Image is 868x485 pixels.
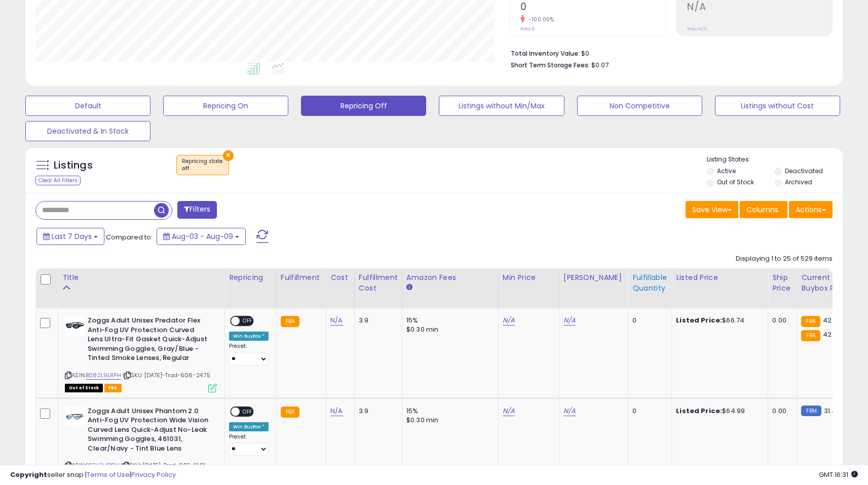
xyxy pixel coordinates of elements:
[525,16,554,23] small: -100.00%
[163,96,288,116] button: Repricing On
[676,407,760,416] div: $64.99
[801,406,821,416] small: FBM
[406,283,412,292] small: Amazon Fees.
[359,316,394,325] div: 3.9
[104,384,122,392] span: FBA
[36,228,104,245] button: Last 7 Days
[632,316,664,325] div: 0
[406,316,490,325] div: 15%
[87,470,130,479] a: Terms of Use
[717,178,754,186] label: Out of Stock
[229,343,269,366] div: Preset:
[746,205,778,215] span: Columns
[577,96,702,116] button: Non Competitive
[740,201,787,218] button: Columns
[177,201,217,219] button: Filters
[676,315,722,325] b: Listed Price:
[281,272,322,283] div: Fulfillment
[801,316,820,327] small: FBA
[789,201,833,218] button: Actions
[65,407,85,427] img: 31aB7oIcy3L._SL40_.jpg
[717,167,736,175] label: Active
[785,178,812,186] label: Archived
[131,470,176,479] a: Privacy Policy
[511,61,590,69] b: Short Term Storage Fees:
[503,272,555,283] div: Min Price
[686,201,738,218] button: Save View
[65,316,85,336] img: 31wtEZ1to-L._SL40_.jpg
[229,332,269,341] div: Win BuyBox *
[157,228,246,245] button: Aug-03 - Aug-09
[715,96,840,116] button: Listings without Cost
[54,158,93,173] h5: Listings
[65,316,217,391] div: ASIN:
[772,316,789,325] div: 0.00
[520,26,535,32] small: Prev: 3
[88,407,211,456] b: Zoggs Adult Unisex Phantom 2.0 Anti-Fog UV Protection Wide Vision Curved Lens Quick-Adjust No-Lea...
[801,330,820,341] small: FBA
[632,407,664,416] div: 0
[10,470,176,480] div: seller snap | |
[687,1,832,15] h2: N/A
[824,406,841,416] span: 31.44
[182,157,223,173] span: Repricing state :
[591,60,609,70] span: $0.07
[406,325,490,334] div: $0.30 min
[563,315,576,326] a: N/A
[86,371,121,380] a: B082L9LRPH
[240,407,256,416] span: OFF
[823,330,832,339] span: 42
[301,96,426,116] button: Repricing Off
[172,231,233,241] span: Aug-03 - Aug-09
[10,470,47,479] strong: Copyright
[736,254,833,264] div: Displaying 1 to 25 of 529 items
[281,316,299,327] small: FBA
[359,407,394,416] div: 3.9
[823,315,832,325] span: 42
[439,96,564,116] button: Listings without Min/Max
[240,317,256,326] span: OFF
[330,272,350,283] div: Cost
[819,470,858,479] span: 2025-08-17 16:31 GMT
[52,231,92,241] span: Last 7 Days
[503,315,515,326] a: N/A
[503,406,515,416] a: N/A
[35,176,81,185] div: Clear All Filters
[563,272,624,283] div: [PERSON_NAME]
[511,47,825,59] li: $0
[632,272,667,294] div: Fulfillable Quantity
[229,272,272,283] div: Repricing
[359,272,398,294] div: Fulfillment Cost
[563,406,576,416] a: N/A
[406,407,490,416] div: 15%
[406,272,494,283] div: Amazon Fees
[229,422,269,431] div: Win BuyBox *
[707,155,843,165] p: Listing States:
[330,315,343,326] a: N/A
[88,316,211,366] b: Zoggs Adult Unisex Predator Flex Anti-Fog UV Protection Curved Lens Ultra-Fit Gasket Quick-Adjust...
[676,406,722,416] b: Listed Price:
[511,49,580,58] b: Total Inventory Value:
[182,165,223,172] div: off
[281,407,299,418] small: FBA
[772,407,789,416] div: 0.00
[785,167,823,175] label: Deactivated
[25,121,150,141] button: Deactivated & In Stock
[801,272,853,294] div: Current Buybox Price
[330,406,343,416] a: N/A
[520,1,665,15] h2: 0
[676,272,764,283] div: Listed Price
[106,232,153,242] span: Compared to:
[687,26,707,32] small: Prev: N/A
[229,433,269,456] div: Preset:
[65,384,103,392] span: All listings that are currently out of stock and unavailable for purchase on Amazon
[772,272,792,294] div: Ship Price
[676,316,760,325] div: $66.74
[25,96,150,116] button: Default
[123,371,211,379] span: | SKU: [DATE]-Trad-606-24.75
[223,150,234,161] button: ×
[406,416,490,425] div: $0.30 min
[62,272,220,283] div: Title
